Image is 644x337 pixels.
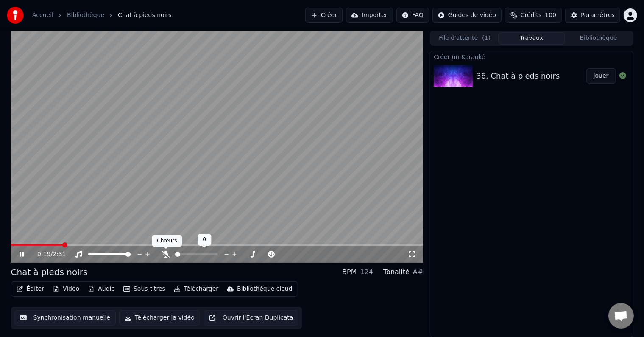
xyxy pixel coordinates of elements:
[305,8,343,23] button: Créer
[545,11,556,20] span: 100
[482,34,491,42] span: ( 1 )
[430,51,633,62] div: Créer un Karaoké
[581,11,615,20] div: Paramètres
[67,11,104,20] a: Bibliothèque
[37,250,50,258] span: 0:19
[342,267,357,277] div: BPM
[565,32,632,45] button: Bibliothèque
[53,250,66,258] span: 2:31
[346,8,393,23] button: Importer
[120,283,169,295] button: Sous-titres
[11,266,88,278] div: Chat à pieds noirs
[118,11,172,20] span: Chat à pieds noirs
[170,283,222,295] button: Télécharger
[237,285,292,293] div: Bibliothèque cloud
[413,267,423,277] div: A#
[383,267,410,277] div: Tonalité
[7,7,24,24] img: youka
[32,11,53,20] a: Accueil
[476,70,560,82] div: 36. Chat à pieds noirs
[13,283,47,295] button: Éditer
[49,283,83,295] button: Vidéo
[152,235,182,247] div: Chœurs
[204,310,299,326] button: Ouvrir l'Ecran Duplicata
[119,310,200,326] button: Télécharger la vidéo
[14,310,116,326] button: Synchronisation manuelle
[396,8,429,23] button: FAQ
[360,267,374,277] div: 124
[565,8,620,23] button: Paramètres
[432,8,502,23] button: Guides de vidéo
[521,11,541,20] span: Crédits
[198,234,211,246] div: 0
[498,32,565,45] button: Travaux
[505,8,562,23] button: Crédits100
[32,11,172,20] nav: breadcrumb
[608,303,634,329] div: Ouvrir le chat
[431,32,498,45] button: File d'attente
[37,250,58,258] div: /
[586,68,616,84] button: Jouer
[84,283,118,295] button: Audio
